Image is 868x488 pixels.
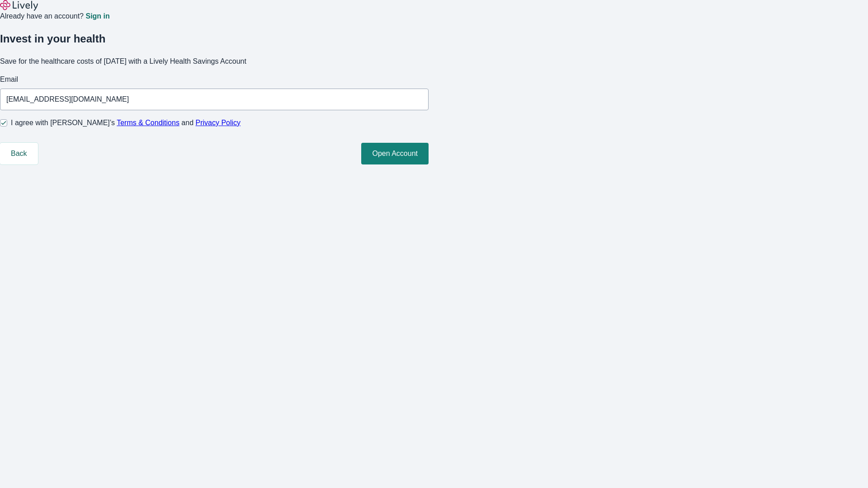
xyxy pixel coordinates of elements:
a: Terms & Conditions [117,119,179,127]
a: Privacy Policy [196,119,241,127]
a: Sign in [85,13,109,20]
span: I agree with [PERSON_NAME]’s and [11,117,241,128]
button: Open Account [361,143,429,164]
